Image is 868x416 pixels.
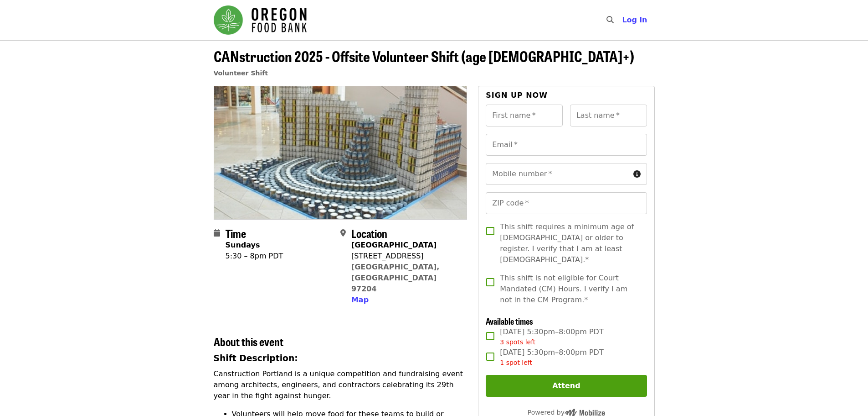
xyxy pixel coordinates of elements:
span: Time [226,225,246,241]
div: [STREET_ADDRESS] [351,251,460,262]
span: Map [351,295,369,304]
span: Powered by [528,409,605,416]
span: This shift requires a minimum age of [DEMOGRAPHIC_DATA] or older to register. I verify that I am ... [500,221,639,265]
input: Mobile number [486,163,629,185]
span: 1 spot left [500,359,532,366]
input: First name [486,105,563,126]
i: search icon [606,16,614,24]
button: Attend [486,375,647,397]
input: ZIP code [486,192,647,214]
strong: Shift Description: [214,353,298,363]
input: Search [619,9,627,31]
span: This shift is not eligible for Court Mandated (CM) Hours. I verify I am not in the CM Program.* [500,273,639,305]
strong: [GEOGRAPHIC_DATA] [351,241,437,249]
div: 5:30 – 8pm PDT [226,251,283,262]
input: Last name [570,105,647,126]
a: [GEOGRAPHIC_DATA], [GEOGRAPHIC_DATA] 97204 [351,263,440,293]
span: [DATE] 5:30pm–8:00pm PDT [500,326,603,347]
span: Log in [622,16,647,24]
i: circle-info icon [633,170,641,179]
button: Map [351,295,369,305]
span: 3 spots left [500,338,535,346]
span: [DATE] 5:30pm–8:00pm PDT [500,347,603,368]
span: About this event [214,333,283,349]
img: CANstruction 2025 - Offsite Volunteer Shift (age 16+) organized by Oregon Food Bank [214,86,467,219]
span: Sign up now [486,91,548,100]
span: Available times [486,315,533,327]
i: map-marker-alt icon [340,229,346,237]
span: CANstruction 2025 - Offsite Volunteer Shift (age [DEMOGRAPHIC_DATA]+) [214,45,634,67]
img: Oregon Food Bank - Home [214,5,307,35]
i: calendar icon [214,229,220,237]
strong: Sundays [226,241,260,249]
button: Log in [615,11,654,29]
span: Location [351,225,387,241]
p: Canstruction Portland is a unique competition and fundraising event among architects, engineers, ... [214,369,467,401]
input: Email [486,134,647,156]
a: Volunteer Shift [214,69,268,77]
